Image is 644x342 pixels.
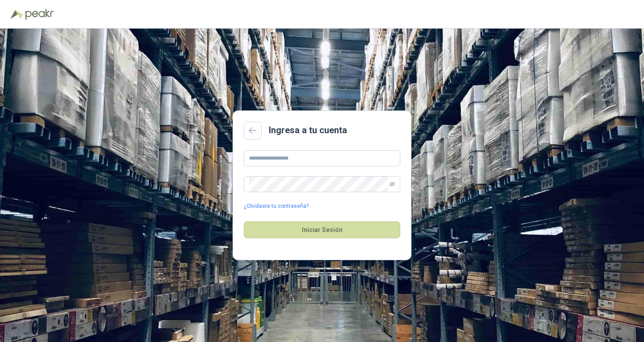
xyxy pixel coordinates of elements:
[269,123,347,137] h2: Ingresa a tu cuenta
[244,221,400,238] button: Iniciar Sesión
[11,10,23,19] img: Logo
[390,182,395,187] span: eye-invisible
[25,9,54,20] img: Peakr
[244,202,309,211] a: ¿Olvidaste tu contraseña?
